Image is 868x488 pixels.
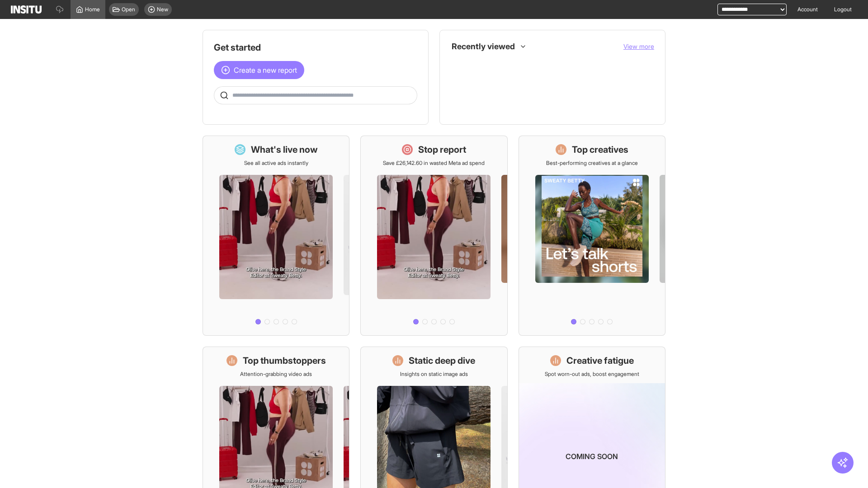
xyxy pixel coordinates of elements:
[122,6,135,13] span: Open
[418,143,466,156] h1: Stop report
[623,42,654,51] button: View more
[546,160,638,167] p: Best-performing creatives at a glance
[360,136,507,336] a: Stop reportSave £26,142.60 in wasted Meta ad spend
[243,354,326,367] h1: Top thumbstoppers
[623,42,654,50] span: View more
[409,354,475,367] h1: Static deep dive
[214,61,304,79] button: Create a new report
[157,6,168,13] span: New
[240,371,312,378] p: Attention-grabbing video ads
[234,65,297,75] span: Create a new report
[400,371,468,378] p: Insights on static image ads
[251,143,318,156] h1: What's live now
[572,143,628,156] h1: Top creatives
[203,136,349,336] a: What's live nowSee all active ads instantly
[85,6,100,13] span: Home
[519,136,665,336] a: Top creativesBest-performing creatives at a glance
[383,160,485,167] p: Save £26,142.60 in wasted Meta ad spend
[214,41,417,54] h1: Get started
[244,160,308,167] p: See all active ads instantly
[11,5,42,14] img: Logo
